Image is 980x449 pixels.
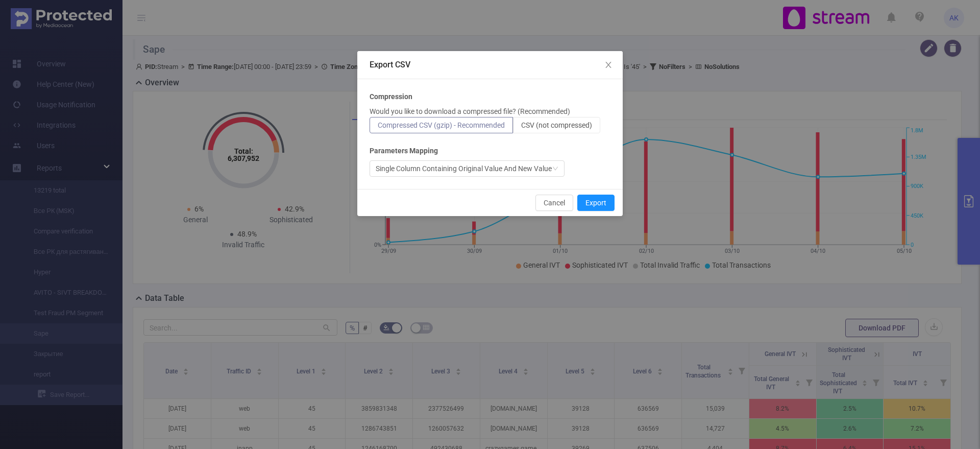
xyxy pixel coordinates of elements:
[370,106,570,117] p: Would you like to download a compressed file? (Recommended)
[535,195,573,211] button: Cancel
[521,121,592,129] span: CSV (not compressed)
[594,51,623,80] button: Close
[378,121,505,129] span: Compressed CSV (gzip) - Recommended
[376,161,552,176] div: Single Column Containing Original Value And New Value
[370,146,438,156] b: Parameters Mapping
[577,195,615,211] button: Export
[370,91,412,102] b: Compression
[604,61,612,69] i: icon: close
[370,59,610,70] div: Export CSV
[552,166,558,173] i: icon: down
